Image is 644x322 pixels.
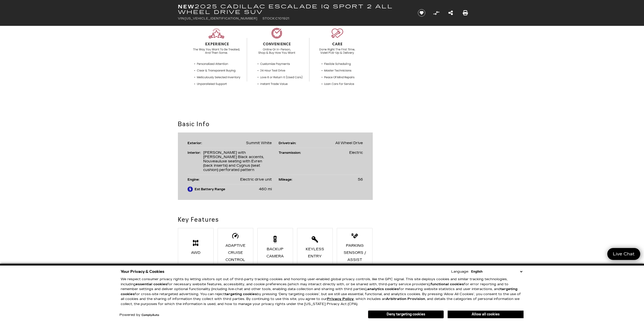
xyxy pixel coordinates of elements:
span: mi [268,187,272,191]
h1: 2025 Cadillac ESCALADE IQ Sport 2 All Wheel Drive SUV [178,4,409,15]
span: [US_VEHICLE_IDENTIFICATION_NUMBER] [185,17,257,20]
div: Adaptive Cruise Control [222,242,249,263]
span: Electric drive unit [240,177,272,182]
span: C101921 [275,17,289,20]
div: Powered by [119,313,159,317]
span: 56 [358,177,363,182]
u: Privacy Policy [327,297,354,301]
span: Live Chat [610,251,637,257]
div: Transmission: [279,150,303,155]
select: Language Select [470,269,524,274]
span: 460 [259,187,267,191]
span: Electric [349,150,363,155]
h2: Basic Info [178,120,373,129]
div: AWD [182,249,210,256]
div: Keyless Entry [301,246,329,260]
button: Save vehicle [416,9,427,17]
div: Language: [451,270,469,273]
button: Compare Vehicle [432,9,440,17]
h2: Key Features [178,215,373,224]
div: Backup Camera [261,246,289,260]
div: Interior: [188,150,203,155]
strong: targeting cookies [121,287,517,296]
a: Live Chat [607,248,640,260]
div: Engine: [188,177,202,182]
button: Deny targeting cookies [368,310,444,318]
span: Your Privacy & Cookies [121,268,164,275]
span: Summit White [246,141,272,145]
div: Parking Sensors / Assist [341,242,368,263]
strong: analytics cookies [367,287,399,291]
strong: functional cookies [430,282,464,286]
a: ComplyAuto [141,314,159,317]
span: Stock: [262,17,275,20]
div: Mileage: [279,177,295,182]
span: [PERSON_NAME] with [PERSON_NAME] Black accents, Nouveauluxe seating with Evren (back inserts) and... [203,150,264,172]
strong: essential cookies [136,282,167,286]
span: VIN: [178,17,185,20]
span: All Wheel Drive [335,141,363,145]
p: We respect consumer privacy rights by letting visitors opt out of third-party tracking cookies an... [121,277,524,307]
strong: Arbitration Provision [386,297,425,301]
strong: New [178,4,195,10]
strong: targeting cookies [225,292,257,296]
a: Print this New 2025 Cadillac ESCALADE IQ Sport 2 All Wheel Drive SUV [463,9,468,16]
div: Drivetrain: [279,141,299,145]
div: Exterior: [188,141,204,145]
div: Est Battery Range [188,187,228,191]
a: Share this New 2025 Cadillac ESCALADE IQ Sport 2 All Wheel Drive SUV [448,9,453,16]
button: Allow all cookies [448,311,524,318]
